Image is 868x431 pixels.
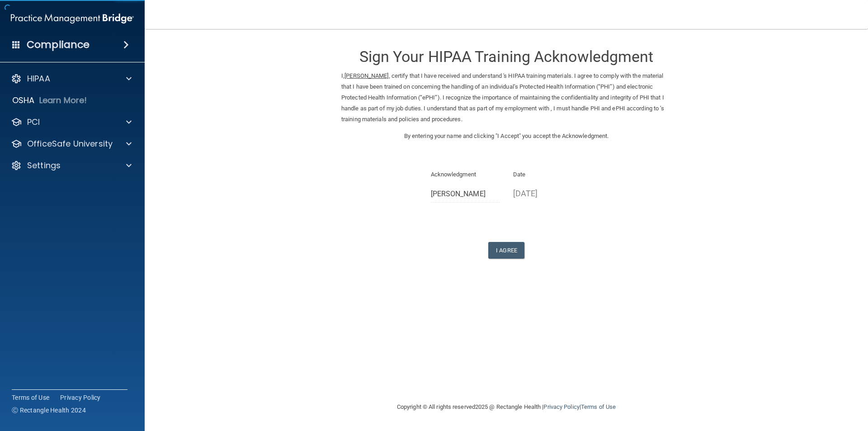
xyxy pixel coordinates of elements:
[39,95,87,106] p: Learn More!
[27,38,90,51] h4: Compliance
[11,160,132,171] a: Settings
[12,393,49,402] a: Terms of Use
[27,73,50,84] p: HIPAA
[27,160,61,171] p: Settings
[341,48,671,65] h3: Sign Your HIPAA Training Acknowledgment
[344,72,388,79] ins: [PERSON_NAME]
[341,393,671,422] div: Copyright © All rights reserved 2025 @ Rectangle Health | |
[488,242,524,259] button: I Agree
[11,138,132,149] a: OfficeSafe University
[513,186,582,201] p: [DATE]
[341,71,671,125] p: I, , certify that I have received and understand 's HIPAA training materials. I agree to comply w...
[581,403,616,410] a: Terms of Use
[12,95,35,106] p: OSHA
[11,73,132,84] a: HIPAA
[60,393,101,402] a: Privacy Policy
[543,403,579,410] a: Privacy Policy
[341,131,671,142] p: By entering your name and clicking "I Accept" you accept the Acknowledgment.
[11,9,134,28] img: PMB logo
[12,406,86,415] span: Ⓒ Rectangle Health 2024
[11,117,132,128] a: PCI
[27,117,40,128] p: PCI
[513,169,582,180] p: Date
[431,186,500,203] input: Full Name
[27,138,113,149] p: OfficeSafe University
[431,169,500,180] p: Acknowledgment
